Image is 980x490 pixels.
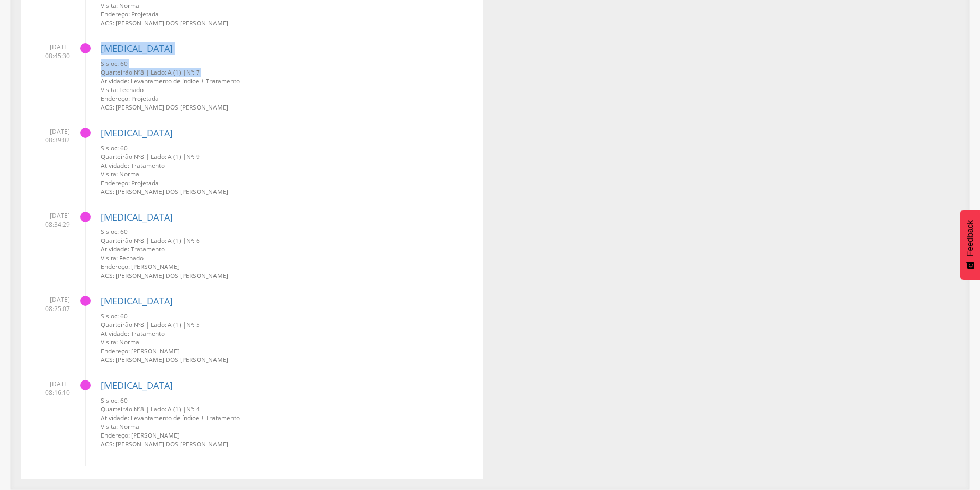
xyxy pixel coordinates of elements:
small: Endereço: [PERSON_NAME] [101,431,475,440]
span: Sisloc: 60 [101,396,128,404]
small: ACS: [PERSON_NAME] dos [PERSON_NAME] [101,187,475,196]
small: Atividade: Tratamento [101,245,475,253]
small: Nº: 7 [101,68,475,77]
small: Endereço: Projetada [101,94,475,103]
span: [DATE] 08:45:30 [29,43,70,60]
small: Endereço: [PERSON_NAME] [101,262,475,271]
small: Atividade: Levantamento de índice + Tratamento [101,77,475,85]
small: ACS: [PERSON_NAME] dos [PERSON_NAME] [101,271,475,280]
small: Visita: Normal [101,170,475,178]
small: Endereço: Projetada [101,178,475,187]
span: Sisloc: 60 [101,312,128,320]
span: Lado: A (1) | [151,236,186,244]
a: [MEDICAL_DATA] [101,295,173,307]
span: Quarteirão Nº [101,68,140,76]
a: [MEDICAL_DATA] [101,42,173,55]
a: [MEDICAL_DATA] [101,126,173,139]
small: Atividade: Levantamento de índice + Tratamento [101,413,475,422]
span: Quarteirão Nº [101,320,140,329]
span: [DATE] 08:25:07 [29,295,70,313]
span: Quarteirão Nº [101,405,140,413]
small: ACS: [PERSON_NAME] dos [PERSON_NAME] [101,440,475,448]
span: Sisloc: 60 [101,143,128,152]
small: Visita: Normal [101,338,475,347]
small: ACS: [PERSON_NAME] dos [PERSON_NAME] [101,355,475,364]
span: [DATE] 08:39:02 [29,127,70,144]
span: Feedback [966,220,975,256]
span: Lado: A (1) | [151,320,186,329]
span: 8 | [140,320,149,329]
small: ACS: [PERSON_NAME] dos [PERSON_NAME] [101,103,475,112]
small: Nº: 9 [101,152,475,161]
small: Visita: Normal [101,422,475,431]
small: Visita: Fechado [101,85,475,94]
span: Lado: A (1) | [151,152,186,160]
small: Atividade: Tratamento [101,161,475,170]
small: Endereço: [PERSON_NAME] [101,347,475,355]
small: Visita: Fechado [101,253,475,262]
span: 8 | [140,152,149,160]
span: Sisloc: 60 [101,59,128,67]
span: 8 | [140,236,149,244]
small: Nº: 5 [101,320,475,329]
span: 8 | [140,405,149,413]
span: Sisloc: 60 [101,227,128,235]
small: Nº: 4 [101,405,475,413]
small: Atividade: Tratamento [101,329,475,338]
small: Endereço: Projetada [101,10,475,19]
a: [MEDICAL_DATA] [101,211,173,223]
small: Visita: Normal [101,1,475,10]
span: Quarteirão Nº [101,152,140,160]
small: Nº: 6 [101,236,475,245]
small: ACS: [PERSON_NAME] dos [PERSON_NAME] [101,19,475,27]
span: 8 | [140,68,149,76]
span: [DATE] 08:16:10 [29,379,70,397]
button: Feedback - Mostrar pesquisa [960,210,980,280]
span: Lado: A (1) | [151,405,186,413]
span: [DATE] 08:34:29 [29,211,70,229]
span: Lado: A (1) | [151,68,186,76]
span: Quarteirão Nº [101,236,140,244]
a: [MEDICAL_DATA] [101,379,173,391]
